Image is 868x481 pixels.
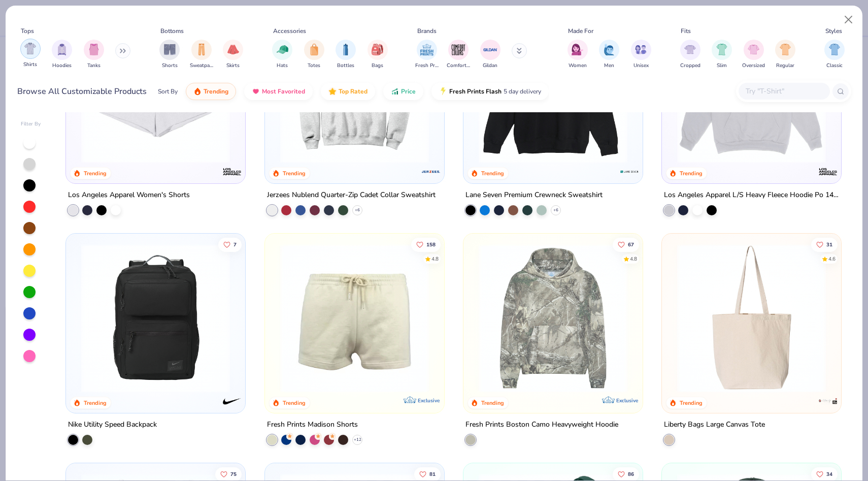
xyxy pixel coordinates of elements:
[825,26,842,36] div: Styles
[84,40,104,70] button: filter button
[418,397,440,404] span: Exclusive
[273,26,306,36] div: Accessories
[372,62,383,70] span: Bags
[465,189,603,202] div: Lane Seven Premium Crewneck Sweatshirt
[252,87,260,95] img: most_fav.gif
[672,244,831,393] img: 18a346f4-066a-4ba1-bd8c-7160f2b46754
[52,62,72,70] span: Hoodies
[818,391,838,411] img: Liberty Bags logo
[824,40,845,70] div: filter for Classic
[826,472,832,477] span: 34
[222,162,243,182] img: Los Angeles Apparel logo
[633,62,649,70] span: Unisex
[465,419,618,431] div: Fresh Prints Boston Camo Heavyweight Hoodie
[680,40,700,70] button: filter button
[56,44,68,55] img: Hoodies Image
[401,87,416,95] span: Price
[267,189,436,202] div: Jerzees Nublend Quarter-Zip Cadet Collar Sweatshirt
[748,44,759,55] img: Oversized Image
[275,244,434,393] img: 57e454c6-5c1c-4246-bc67-38b41f84003c
[164,44,176,55] img: Shorts Image
[664,419,765,431] div: Liberty Bags Large Canvas Tote
[717,62,727,70] span: Slim
[451,42,466,57] img: Comfort Colors Image
[419,42,435,57] img: Fresh Prints Image
[567,40,588,70] div: filter for Women
[619,162,640,182] img: Lane Seven logo
[339,87,368,95] span: Top Rated
[196,44,207,55] img: Sweatpants Image
[84,40,104,70] div: filter for Tanks
[218,237,242,251] button: Like
[52,40,72,70] div: filter for Hoodies
[76,14,235,163] img: 0f9e37c5-2c60-4d00-8ff5-71159717a189
[504,86,541,98] span: 5 day delivery
[572,44,583,55] img: Women Image
[635,44,647,55] img: Unisex Image
[20,39,41,69] div: filter for Shirts
[372,44,383,55] img: Bags Image
[162,62,178,70] span: Shorts
[632,244,791,393] img: c8ff052b-3bb3-4275-83ac-ecbad4516ae5
[613,237,639,251] button: Like
[337,62,354,70] span: Bottles
[226,62,240,70] span: Skirts
[421,162,441,182] img: Jerzees logo
[368,40,388,70] button: filter button
[411,237,440,251] button: Like
[553,207,558,213] span: + 6
[193,87,202,95] img: trending.gif
[368,40,388,70] div: filter for Bags
[159,40,180,70] div: filter for Shorts
[21,120,41,128] div: Filter By
[426,242,435,247] span: 158
[190,62,213,70] span: Sweatpants
[204,87,228,95] span: Trending
[483,42,498,57] img: Gildan Image
[818,162,838,182] img: Los Angeles Apparel logo
[664,189,839,202] div: Los Angeles Apparel L/S Heavy Fleece Hoodie Po 14 Oz
[569,62,587,70] span: Women
[681,26,691,36] div: Fits
[277,62,288,70] span: Hats
[23,61,37,69] span: Shirts
[429,472,435,477] span: 81
[829,44,841,55] img: Classic Image
[742,62,765,70] span: Oversized
[604,44,615,55] img: Men Image
[353,437,361,443] span: + 12
[483,62,497,70] span: Gildan
[474,14,632,163] img: a81cae28-23d5-4574-8f74-712c9fc218bb
[227,44,239,55] img: Skirts Image
[434,244,593,393] img: 0b36415c-0ef8-46e2-923f-33ab1d72e329
[309,44,320,55] img: Totes Image
[628,242,634,247] span: 67
[68,419,157,431] div: Nike Utility Speed Backpack
[680,40,700,70] div: filter for Cropped
[780,44,791,55] img: Regular Image
[159,40,180,70] button: filter button
[630,255,637,263] div: 4.8
[24,43,36,54] img: Shirts Image
[415,40,439,70] button: filter button
[431,255,438,263] div: 4.8
[230,472,237,477] span: 75
[383,83,423,100] button: Price
[684,44,696,55] img: Cropped Image
[186,83,236,100] button: Trending
[824,40,845,70] button: filter button
[277,44,288,55] img: Hats Image
[308,62,320,70] span: Totes
[439,87,447,95] img: flash.gif
[828,255,836,263] div: 4.6
[604,62,614,70] span: Men
[20,40,41,70] button: filter button
[568,26,593,36] div: Made For
[160,26,184,36] div: Bottoms
[775,40,795,70] div: filter for Regular
[480,40,500,70] button: filter button
[17,85,147,98] div: Browse All Customizable Products
[21,26,34,36] div: Tops
[826,242,832,247] span: 31
[190,40,213,70] div: filter for Sweatpants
